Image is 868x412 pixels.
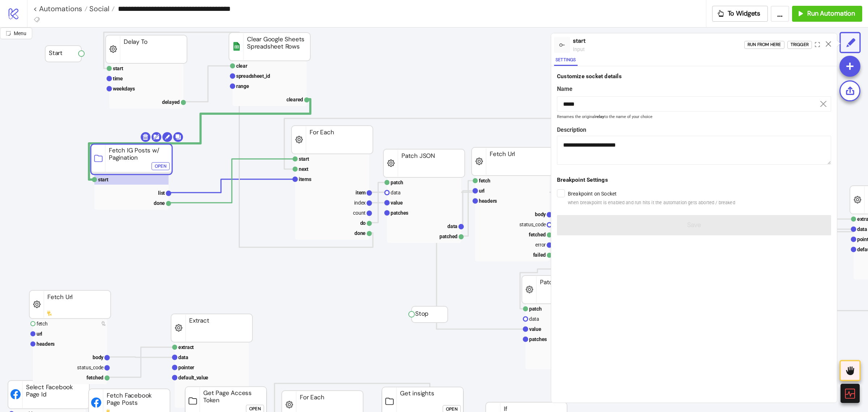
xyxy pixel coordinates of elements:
text: status_code [77,365,103,370]
text: fetch [479,178,490,184]
text: body [535,211,546,217]
text: start [113,66,123,71]
text: data [391,190,401,196]
button: To Widgets [712,6,768,22]
span: radius-bottomright [6,31,11,36]
span: To Widgets [728,9,761,18]
button: Trigger [787,41,812,49]
button: ... [771,6,789,22]
text: default_value [178,375,208,381]
button: Run from here [744,41,784,49]
text: headers [37,341,55,347]
label: Breakpoint on Socket [568,190,735,206]
text: clear [236,63,247,69]
div: Open [155,162,166,171]
text: value [529,326,541,332]
div: Trigger [791,41,809,49]
text: data [857,226,867,232]
text: data [529,316,539,322]
span: when breakpoint is enabled and run hits it the automation gets aborted / breaked [568,199,735,206]
text: url [479,188,485,194]
text: error [535,242,546,248]
text: list [158,190,165,196]
text: items [299,176,311,182]
text: patch [391,180,403,185]
b: relay [595,114,604,119]
text: weekdays [113,86,135,92]
button: Open [152,162,170,170]
text: status_code [519,222,546,227]
text: range [236,83,249,89]
text: spreadsheet_id [236,73,270,79]
a: < Automations [33,5,88,12]
span: Menu [14,30,26,36]
text: body [93,354,104,360]
text: count [353,210,366,216]
span: expand [815,42,820,47]
button: Run Automation [792,6,862,22]
text: start [299,156,309,162]
span: Social [88,4,109,13]
text: url [37,331,42,337]
text: patch [529,306,542,312]
text: patches [391,210,408,216]
label: Description [557,125,831,134]
div: Customize socket details [557,72,831,81]
text: index [354,200,366,206]
text: start [98,177,109,182]
text: headers [479,198,497,204]
div: start [573,36,744,45]
text: pointer [178,365,194,370]
text: patches [529,336,547,342]
text: value [391,200,403,206]
text: extract [178,344,194,350]
text: item [356,190,366,196]
span: Run Automation [807,9,855,18]
text: data [447,223,458,229]
div: Breakpoint Settings [557,176,831,184]
label: Name [557,84,831,93]
a: Social [88,5,115,12]
text: data [178,354,188,360]
div: Run from here [748,41,781,49]
text: time [113,76,123,81]
div: input [573,45,744,53]
text: fetch [37,321,48,327]
small: Renames the original to the name of your choice [557,115,831,119]
text: next [299,166,309,172]
button: Settings [554,56,578,66]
